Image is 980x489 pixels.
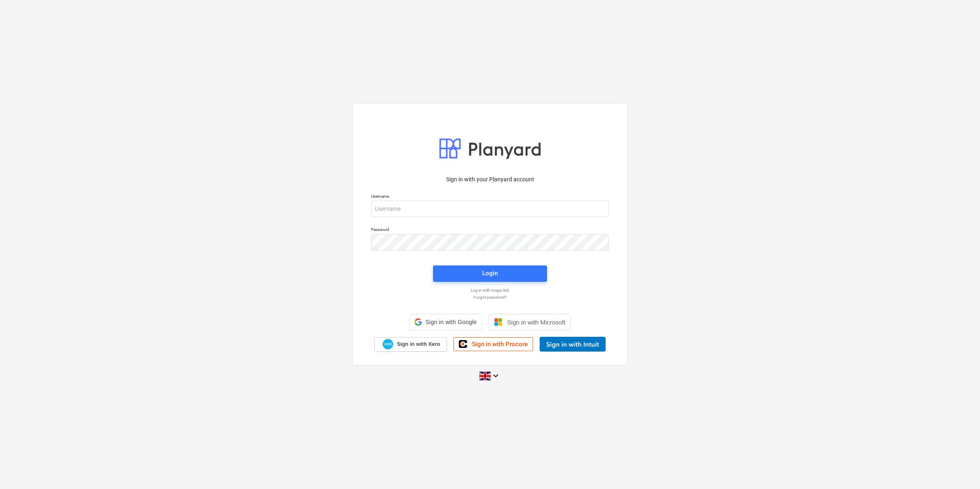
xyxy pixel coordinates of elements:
[397,340,440,348] span: Sign in with Xero
[425,319,476,325] span: Sign in with Google
[374,337,447,352] a: Sign in with Xero
[367,288,613,293] a: Log in with magic link
[472,340,528,348] span: Sign in with Procore
[491,371,501,381] i: keyboard_arrow_down
[367,295,613,300] a: Forgot password?
[482,268,498,279] div: Login
[494,318,502,326] img: Microsoft logo
[433,265,547,282] button: Login
[371,201,609,217] input: Username
[507,319,565,326] span: Sign in with Microsoft
[371,175,609,184] p: Sign in with your Planyard account
[383,339,393,350] img: Xero logo
[409,314,482,330] div: Sign in with Google
[371,194,609,201] p: Username
[371,227,609,234] p: Password
[454,337,533,351] a: Sign in with Procore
